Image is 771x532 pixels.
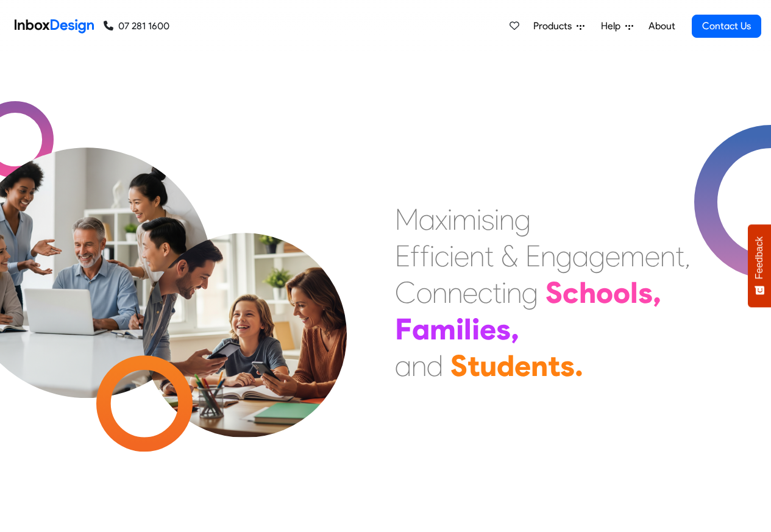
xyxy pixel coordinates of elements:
div: e [514,347,531,384]
div: a [412,311,430,347]
div: n [432,274,447,311]
div: n [541,238,556,274]
div: m [620,238,645,274]
div: i [494,201,499,238]
div: s [496,311,511,347]
div: i [430,238,435,274]
div: x [435,201,447,238]
div: g [589,238,605,274]
div: n [411,347,427,384]
div: , [511,311,519,347]
div: m [452,201,477,238]
div: s [638,274,653,311]
div: . [575,347,583,384]
span: Help [601,19,625,34]
div: i [456,311,464,347]
div: t [485,238,494,274]
img: parents_with_child.png [117,182,372,438]
div: g [522,274,538,311]
div: i [449,238,454,274]
div: S [545,274,563,311]
div: g [556,238,572,274]
div: E [525,238,541,274]
div: C [395,274,416,311]
div: e [463,274,478,311]
div: c [478,274,492,311]
div: e [605,238,620,274]
a: About [645,14,678,38]
a: Contact Us [692,15,761,38]
div: M [395,201,419,238]
div: f [410,238,420,274]
a: 07 281 1600 [104,19,169,34]
div: i [472,311,480,347]
div: s [560,347,575,384]
div: t [492,274,502,311]
button: Feedback - Show survey [748,224,771,307]
a: Help [596,14,638,38]
div: d [427,347,443,384]
div: g [514,201,531,238]
div: n [469,238,485,274]
span: Feedback [754,236,765,279]
div: o [613,274,630,311]
div: u [480,347,497,384]
div: , [653,274,661,311]
div: S [450,347,467,384]
div: o [596,274,613,311]
div: a [419,201,435,238]
div: c [435,238,449,274]
div: t [467,347,480,384]
div: s [481,201,494,238]
div: e [645,238,660,274]
div: d [497,347,514,384]
div: t [548,347,560,384]
div: a [395,347,411,384]
div: n [447,274,463,311]
div: l [464,311,472,347]
div: o [416,274,432,311]
div: Maximising Efficient & Engagement, Connecting Schools, Families, and Students. [395,201,691,384]
div: c [563,274,579,311]
div: n [531,347,548,384]
div: l [630,274,638,311]
span: Products [533,19,577,34]
div: n [499,201,514,238]
div: n [506,274,522,311]
div: F [395,311,412,347]
div: n [660,238,675,274]
div: a [572,238,589,274]
div: h [579,274,596,311]
div: e [480,311,496,347]
div: E [395,238,410,274]
div: t [675,238,684,274]
div: e [454,238,469,274]
div: i [502,274,506,311]
div: & [501,238,518,274]
div: f [420,238,430,274]
div: i [447,201,452,238]
a: Products [528,14,589,38]
div: , [684,238,691,274]
div: i [477,201,481,238]
div: m [430,311,456,347]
